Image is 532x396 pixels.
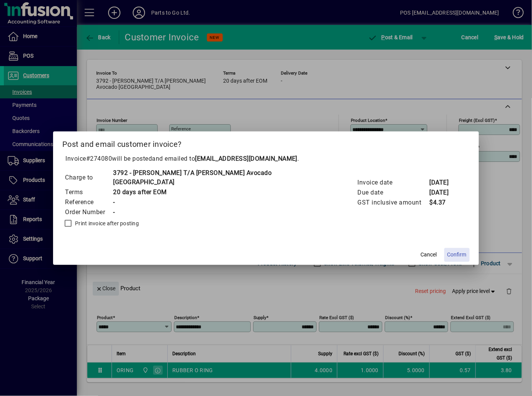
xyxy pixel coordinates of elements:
span: and emailed to [152,155,297,162]
td: [DATE] [429,178,460,188]
td: Order Number [65,207,113,217]
h2: Post and email customer invoice? [53,131,479,154]
span: #274080 [86,155,112,162]
td: 20 days after EOM [113,187,331,197]
td: 3792 - [PERSON_NAME] T/A [PERSON_NAME] Avocado [GEOGRAPHIC_DATA] [113,168,331,187]
td: Invoice date [357,178,429,188]
p: Invoice will be posted . [62,154,469,163]
button: Cancel [417,248,441,262]
td: - [113,207,331,217]
td: Due date [357,188,429,198]
td: $4.37 [429,198,460,208]
span: Confirm [447,251,467,259]
td: [DATE] [429,188,460,198]
td: - [113,197,331,207]
td: GST inclusive amount [357,198,429,208]
td: Reference [65,197,113,207]
label: Print invoice after posting [73,220,139,227]
span: Cancel [421,251,437,259]
button: Confirm [444,248,470,262]
td: Terms [65,187,113,197]
td: Charge to [65,168,113,187]
b: [EMAIL_ADDRESS][DOMAIN_NAME] [195,155,297,162]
